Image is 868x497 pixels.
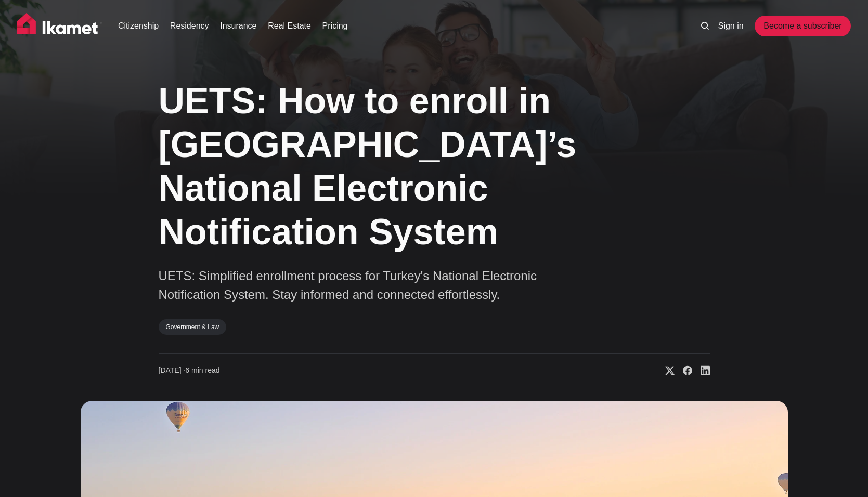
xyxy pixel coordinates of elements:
p: UETS: Simplified enrollment process for Turkey's National Electronic Notification System. Stay in... [159,267,575,304]
span: [DATE] ∙ [159,366,186,374]
a: Government & Law [159,319,227,335]
a: Share on Facebook [675,365,692,376]
a: Citizenship [118,20,159,32]
h1: UETS: How to enroll in [GEOGRAPHIC_DATA]’s National Electronic Notification System [159,79,606,254]
img: Ikamet home [17,13,102,39]
time: 6 min read [159,365,220,376]
a: Become a subscriber [755,16,850,36]
a: Real Estate [268,20,311,32]
a: Sign in [718,20,744,32]
a: Share on Linkedin [692,365,710,376]
a: Insurance [220,20,256,32]
a: Residency [170,20,209,32]
a: Share on X [657,365,675,376]
a: Pricing [322,20,348,32]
